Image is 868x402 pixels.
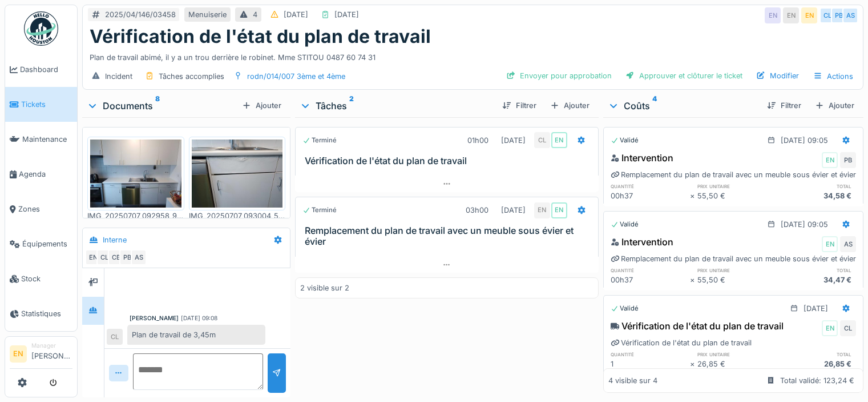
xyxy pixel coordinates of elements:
sup: 8 [155,99,160,113]
div: Envoyer pour approbation [502,68,616,83]
h1: Vérification de l'état du plan de travail [90,26,431,47]
span: Équipements [22,238,72,249]
div: [DATE] [334,9,359,20]
img: Badge_color-CXgf-gQk.svg [24,11,58,46]
div: Interne [103,234,127,245]
div: Terminé [302,205,337,215]
img: l91xglqnev28ciyvtosjbfu4vilc [192,140,283,208]
h6: prix unitaire [697,182,777,190]
div: EN [822,236,838,252]
div: Manager [31,341,72,350]
div: Vérification de l'état du plan de travail [611,337,752,348]
div: Actions [808,68,858,85]
span: Stock [21,273,72,284]
div: EN [822,152,838,168]
div: EN [551,202,567,218]
div: Intervention [611,151,673,165]
div: Ajouter [810,98,859,113]
a: Statistiques [5,296,77,331]
div: CL [534,132,550,148]
a: Stock [5,261,77,296]
div: Validé [611,304,639,313]
div: [DATE] [501,205,526,216]
div: 1 [611,359,690,369]
div: Filtrer [762,98,806,113]
div: EN [822,320,838,336]
div: Remplacement du plan de travail avec un meuble sous évier et évier [611,169,856,180]
sup: 2 [349,99,354,113]
div: [DATE] 09:08 [181,314,217,323]
div: Remplacement du plan de travail avec un meuble sous évier et évier [611,253,856,264]
div: 2025/04/146/03458 [105,9,176,20]
div: Vérification de l'état du plan de travail [611,319,784,333]
div: 00h37 [611,274,690,285]
div: 26,85 € [777,359,856,369]
div: [DATE] [501,135,526,146]
div: Tâches [300,99,493,113]
div: Coûts [608,99,758,113]
div: Plan de travail de 3,45m [127,325,265,345]
h6: quantité [611,182,690,190]
div: [PERSON_NAME] [130,314,179,323]
div: EN [85,249,101,265]
div: Modifier [752,68,804,83]
div: 01h00 [467,135,488,146]
sup: 4 [652,99,657,113]
div: PB [119,249,135,265]
h3: Vérification de l'état du plan de travail [305,156,594,166]
span: Maintenance [22,134,72,145]
a: Tickets [5,87,77,122]
div: EN [534,202,550,218]
h6: quantité [611,351,690,358]
li: EN [10,345,27,363]
div: PB [840,152,856,168]
a: Agenda [5,157,77,192]
span: Tickets [21,99,72,110]
a: Équipements [5,226,77,261]
div: AS [840,236,856,252]
span: Statistiques [21,308,72,319]
h6: total [777,182,856,190]
div: 55,50 € [697,190,777,201]
div: 4 [253,9,257,20]
div: 00h37 [611,190,690,201]
div: EN [765,7,781,23]
div: 26,85 € [697,359,777,369]
div: EN [801,7,817,23]
a: Maintenance [5,122,77,157]
div: Ajouter [546,98,594,113]
div: × [690,190,697,201]
h6: prix unitaire [697,266,777,274]
div: CL [107,329,123,345]
div: Ajouter [237,98,286,113]
div: rodn/014/007 3ème et 4ème [247,71,345,82]
div: 34,47 € [777,274,856,285]
div: EN [783,7,799,23]
div: Filtrer [498,98,541,113]
div: PB [831,7,847,23]
a: Zones [5,192,77,226]
div: Intervention [611,235,673,249]
h6: total [777,351,856,358]
span: Zones [18,204,72,214]
div: IMG_20250707_092958_958.jpg [87,210,184,221]
div: × [690,359,697,369]
div: AS [842,7,858,23]
div: × [690,274,697,285]
img: b0f4u4smt1trl8npo5zsjzmyfwi5 [90,140,181,208]
div: 03h00 [466,205,488,216]
a: Dashboard [5,52,77,87]
div: CB [108,249,124,265]
h6: total [777,266,856,274]
div: [DATE] 09:05 [781,219,828,230]
div: IMG_20250707_093004_550.jpg [189,210,286,221]
div: 34,58 € [777,190,856,201]
div: Total validé: 123,24 € [780,375,854,386]
div: Documents [87,99,237,113]
div: Plan de travail abimé, il y a un trou derrière le robinet. Mme STITOU 0487 60 74 31 [90,47,856,63]
div: 55,50 € [697,274,777,285]
div: [DATE] [284,9,308,20]
div: Menuiserie [188,9,227,20]
div: CL [96,249,112,265]
div: 4 visible sur 4 [608,375,657,386]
